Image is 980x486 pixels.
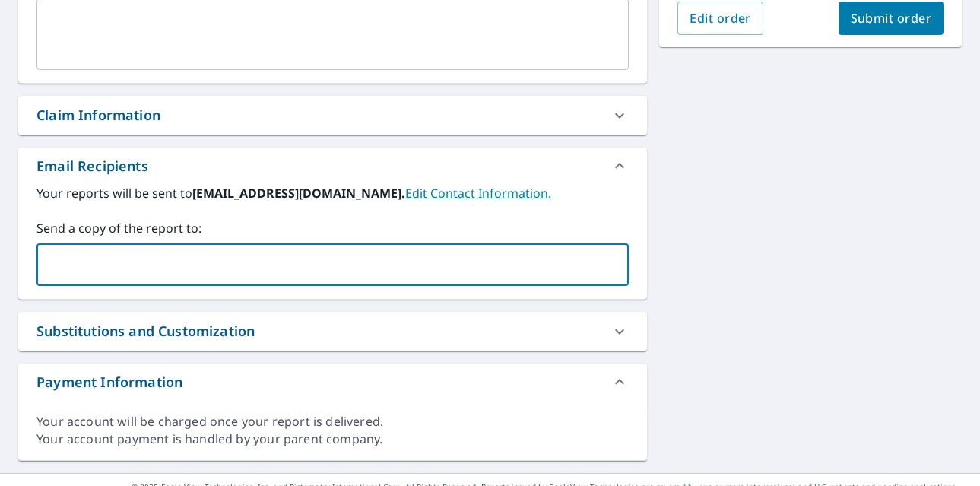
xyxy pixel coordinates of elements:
[36,430,629,448] div: Your account payment is handled by your parent company.
[690,10,751,27] span: Edit order
[36,219,629,237] label: Send a copy of the report to:
[18,312,647,351] div: Substitutions and Customization
[36,413,629,430] div: Your account will be charged once your report is delivered.
[18,148,647,184] div: Email Recipients
[851,10,932,27] span: Submit order
[36,105,160,125] div: Claim Information
[36,184,629,202] label: Your reports will be sent to
[36,372,182,392] div: Payment Information
[192,185,405,202] b: [EMAIL_ADDRESS][DOMAIN_NAME].
[36,321,255,341] div: Substitutions and Customization
[18,96,647,135] div: Claim Information
[405,185,551,202] a: EditContactInfo
[36,156,148,176] div: Email Recipients
[839,2,944,35] button: Submit order
[18,364,647,400] div: Payment Information
[677,2,763,35] button: Edit order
